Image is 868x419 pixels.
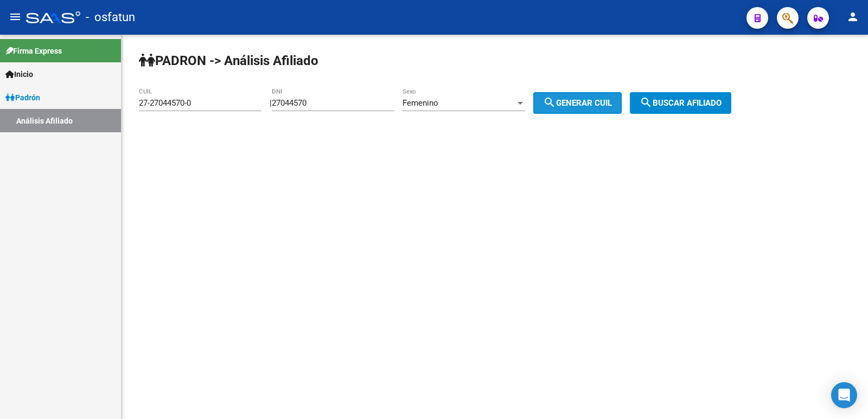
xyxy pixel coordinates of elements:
[9,10,22,23] mat-icon: menu
[270,98,630,108] div: |
[403,98,438,108] span: Femenino
[640,98,722,108] span: Buscar afiliado
[630,92,731,114] button: Buscar afiliado
[533,92,622,114] button: Generar CUIL
[543,98,612,108] span: Generar CUIL
[5,45,62,57] span: Firma Express
[640,96,653,109] mat-icon: search
[846,10,859,23] mat-icon: person
[543,96,556,109] mat-icon: search
[86,5,135,29] span: - osfatun
[5,68,33,80] span: Inicio
[139,53,318,68] strong: PADRON -> Análisis Afiliado
[5,92,40,104] span: Padrón
[831,382,857,408] div: Open Intercom Messenger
